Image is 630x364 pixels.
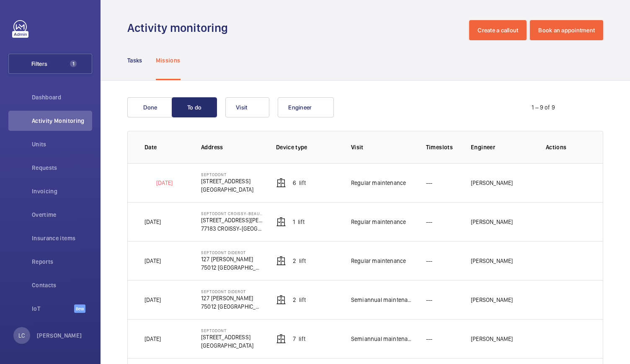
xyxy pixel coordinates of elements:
[276,143,338,151] p: Device type
[426,257,433,265] p: ---
[156,56,181,65] p: Missions
[276,334,286,344] img: elevator.svg
[32,187,92,195] span: Invoicing
[426,296,433,304] p: ---
[293,296,306,304] p: 2 Lift
[145,335,161,343] p: [DATE]
[201,341,253,350] p: [GEOGRAPHIC_DATA]
[172,97,217,117] button: To do
[546,143,586,151] p: Actions
[201,177,253,185] p: [STREET_ADDRESS]
[532,103,555,112] div: 1 – 9 of 9
[127,97,173,117] button: Done
[471,179,513,187] p: [PERSON_NAME]
[471,143,532,151] p: Engineer
[32,164,92,172] span: Requests
[201,328,253,333] p: Septodont
[351,143,413,151] p: Visit
[145,296,161,304] p: [DATE]
[201,289,263,294] p: Septodont DIDEROT
[293,218,305,226] p: 1 Lift
[288,104,312,111] span: Engineer
[293,257,306,265] p: 2 Lift
[201,211,263,216] p: Septodont Croissy-Beaubourg
[127,56,142,65] p: Tasks
[32,117,92,125] span: Activity Monitoring
[351,179,406,187] p: Regular maintenance
[127,20,233,36] h1: Activity monitoring
[293,335,305,343] p: 7 Lift
[201,216,263,224] p: [STREET_ADDRESS][PERSON_NAME]
[276,217,286,227] img: elevator.svg
[156,179,173,187] p: [DATE]
[276,256,286,266] img: elevator.svg
[293,179,306,187] p: 6 Lift
[145,143,188,151] p: Date
[145,257,161,265] p: [DATE]
[70,60,77,67] span: 1
[236,104,247,111] span: Visit
[471,335,513,343] p: [PERSON_NAME]
[8,54,92,74] button: Filters1
[18,331,25,340] p: LC
[201,263,263,272] p: 75012 [GEOGRAPHIC_DATA]
[426,218,433,226] p: ---
[351,335,413,343] p: Semiannual maintenance
[201,224,263,233] p: 77183 CROISSY-[GEOGRAPHIC_DATA]
[37,331,82,340] p: [PERSON_NAME]
[426,335,433,343] p: ---
[426,143,457,151] p: Timeslots
[145,218,161,226] p: [DATE]
[32,93,92,101] span: Dashboard
[469,20,527,40] button: Create a callout
[201,255,263,263] p: 127 [PERSON_NAME]
[351,218,406,226] p: Regular maintenance
[32,234,92,242] span: Insurance items
[201,185,253,194] p: [GEOGRAPHIC_DATA]
[32,281,92,289] span: Contacts
[351,296,413,304] p: Semiannual maintenance
[471,296,513,304] p: [PERSON_NAME]
[471,218,513,226] p: [PERSON_NAME]
[201,143,263,151] p: Address
[471,257,513,265] p: [PERSON_NAME]
[351,257,406,265] p: Regular maintenance
[201,250,263,255] p: Septodont DIDEROT
[32,211,92,219] span: Overtime
[32,304,74,313] span: IoT
[201,333,253,341] p: [STREET_ADDRESS]
[201,302,263,311] p: 75012 [GEOGRAPHIC_DATA]
[74,304,85,313] span: Beta
[276,295,286,305] img: elevator.svg
[225,97,269,117] button: Visit
[32,257,92,266] span: Reports
[201,294,263,302] p: 127 [PERSON_NAME]
[426,179,433,187] p: ---
[201,172,253,177] p: Septodont
[31,60,47,68] span: Filters
[278,97,334,117] button: Engineer
[530,20,603,40] button: Book an appointment
[32,140,92,148] span: Units
[276,178,286,188] img: elevator.svg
